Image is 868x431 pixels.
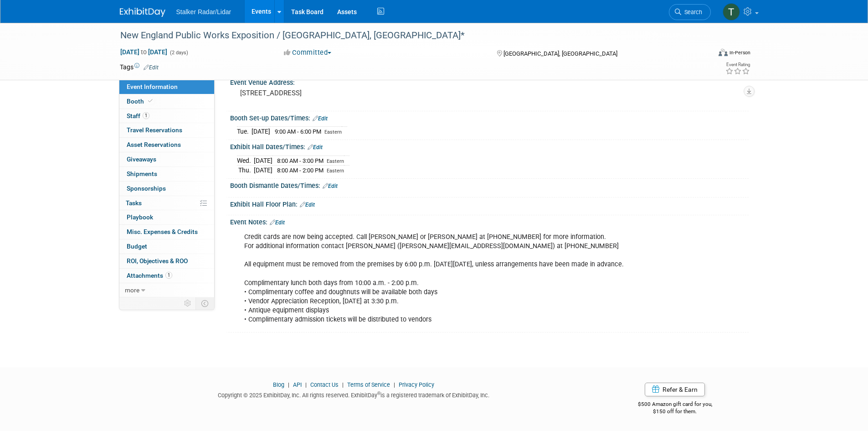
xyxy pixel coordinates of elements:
span: Sponsorships [127,185,166,192]
div: Booth Set-up Dates/Times: [230,111,749,123]
span: Stalker Radar/Lidar [176,8,231,16]
span: | [340,381,346,388]
a: API [293,381,302,388]
span: Event Information [127,83,178,90]
a: Refer & Earn [645,383,705,396]
td: Tue. [237,127,252,136]
a: Terms of Service [347,381,390,388]
a: Travel Reservations [119,123,214,137]
div: Event Format [657,47,751,61]
a: Sponsorships [119,182,214,196]
a: Edit [323,183,338,189]
img: ExhibitDay [120,8,165,17]
span: | [391,381,397,388]
div: New England Public Works Exposition / [GEOGRAPHIC_DATA], [GEOGRAPHIC_DATA]* [117,27,697,44]
span: Budget [127,243,147,250]
span: [DATE] [DATE] [120,48,168,56]
span: Asset Reservations [127,141,181,148]
a: Playbook [119,210,214,224]
span: more [125,286,139,294]
div: Booth Dismantle Dates/Times: [230,179,749,191]
span: 1 [143,112,149,119]
a: Tasks [119,196,214,210]
span: 8:00 AM - 2:00 PM [277,167,324,174]
div: Exhibit Hall Dates/Times: [230,140,749,152]
a: Giveaways [119,152,214,166]
a: Event Information [119,80,214,94]
span: Shipments [127,170,157,177]
a: Booth [119,94,214,109]
span: | [286,381,292,388]
div: Event Rating [725,62,750,67]
a: Misc. Expenses & Credits [119,225,214,239]
a: Blog [273,381,284,388]
span: Tasks [126,199,142,207]
span: [GEOGRAPHIC_DATA], [GEOGRAPHIC_DATA] [503,50,617,57]
span: Eastern [324,129,342,135]
span: Staff [127,112,149,119]
div: $150 off for them. [601,408,749,415]
a: Budget [119,239,214,254]
span: | [303,381,309,388]
td: [DATE] [254,156,272,166]
div: Exhibit Hall Floor Plan: [230,197,749,209]
a: Asset Reservations [119,138,214,152]
td: Toggle Event Tabs [195,297,214,309]
td: Wed. [237,156,254,166]
div: In-Person [729,49,750,56]
span: Eastern [327,168,344,174]
a: ROI, Objectives & ROO [119,254,214,268]
img: Format-Inperson.png [719,49,728,56]
div: Credit cards are now being accepted. Call [PERSON_NAME] or [PERSON_NAME] at [PHONE_NUMBER] for mo... [238,228,648,329]
a: Contact Us [310,381,339,388]
span: Misc. Expenses & Credits [127,228,198,235]
a: more [119,283,214,297]
div: $500 Amazon gift card for you, [601,395,749,415]
td: [DATE] [252,127,270,136]
a: Edit [313,115,328,122]
span: 1 [165,272,172,279]
pre: [STREET_ADDRESS] [240,89,436,97]
a: Staff1 [119,109,214,123]
button: Committed [281,48,335,57]
span: Eastern [327,158,344,164]
a: Edit [300,202,315,208]
span: ROI, Objectives & ROO [127,257,188,265]
div: Event Venue Address: [230,76,749,87]
span: to [139,48,148,56]
span: 8:00 AM - 3:00 PM [277,157,324,164]
a: Privacy Policy [399,381,434,388]
sup: ® [377,391,380,396]
span: Booth [127,98,154,105]
div: Copyright © 2025 ExhibitDay, Inc. All rights reserved. ExhibitDay is a registered trademark of Ex... [120,389,588,400]
span: Playbook [127,213,153,221]
a: Search [669,4,711,20]
span: Travel Reservations [127,126,182,134]
td: Tags [120,62,159,72]
span: Attachments [127,272,172,279]
a: Edit [144,64,159,71]
span: 9:00 AM - 6:00 PM [275,128,321,135]
td: Personalize Event Tab Strip [180,297,196,309]
img: Tommy Yates [723,3,740,21]
span: Search [681,9,702,16]
a: Edit [308,144,323,151]
a: Attachments1 [119,269,214,283]
td: Thu. [237,166,254,175]
td: [DATE] [254,166,272,175]
a: Edit [270,219,285,226]
span: Giveaways [127,156,156,163]
a: Shipments [119,167,214,181]
span: (2 days) [169,50,188,56]
i: Booth reservation complete [148,99,153,104]
div: Event Notes: [230,215,749,227]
